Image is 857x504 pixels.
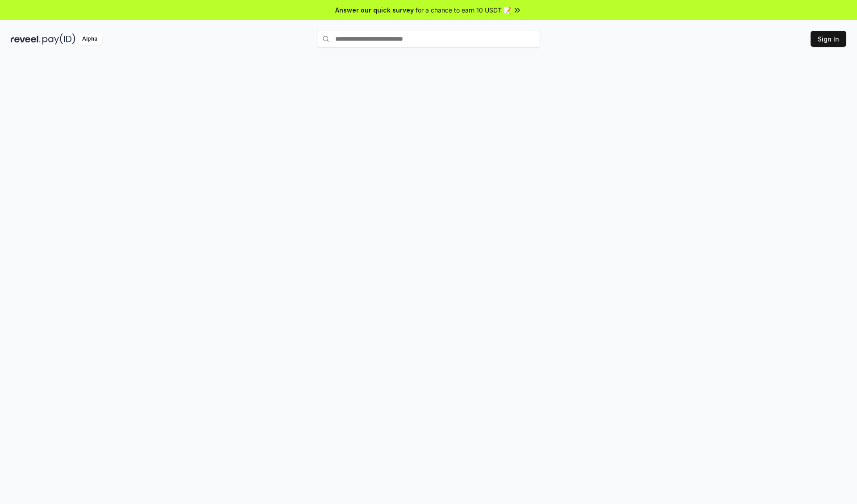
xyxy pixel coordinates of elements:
button: Sign In [811,31,846,47]
span: for a chance to earn 10 USDT 📝 [416,5,511,15]
img: reveel_dark [11,33,41,45]
img: pay_id [42,33,75,45]
span: Answer our quick survey [335,5,414,15]
div: Alpha [77,33,102,45]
